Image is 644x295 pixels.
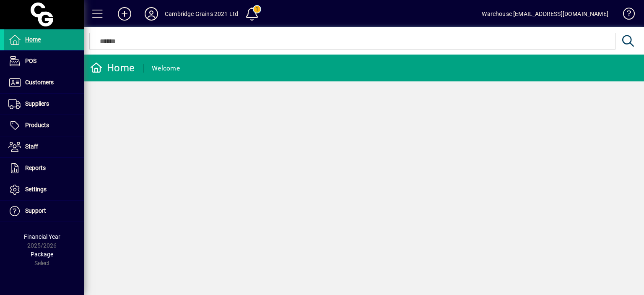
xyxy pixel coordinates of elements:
a: Staff [4,136,84,157]
a: Support [4,201,84,222]
div: Welcome [152,62,180,75]
span: Financial Year [24,233,60,240]
a: Products [4,115,84,136]
span: Settings [25,186,47,193]
span: Package [31,251,53,258]
a: Customers [4,72,84,93]
span: Suppliers [25,100,49,107]
button: Profile [138,6,165,21]
div: Warehouse [EMAIL_ADDRESS][DOMAIN_NAME] [482,7,608,21]
span: Reports [25,164,46,171]
div: Cambridge Grains 2021 Ltd [165,7,238,21]
div: Home [90,61,135,75]
span: Products [25,122,49,128]
span: Support [25,207,46,214]
a: Settings [4,179,84,200]
a: Knowledge Base [617,2,634,29]
span: POS [25,57,36,64]
span: Home [25,36,41,43]
a: Reports [4,158,84,179]
a: Suppliers [4,94,84,115]
span: Customers [25,79,54,86]
span: Staff [25,143,38,150]
a: POS [4,51,84,72]
button: Add [111,6,138,21]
